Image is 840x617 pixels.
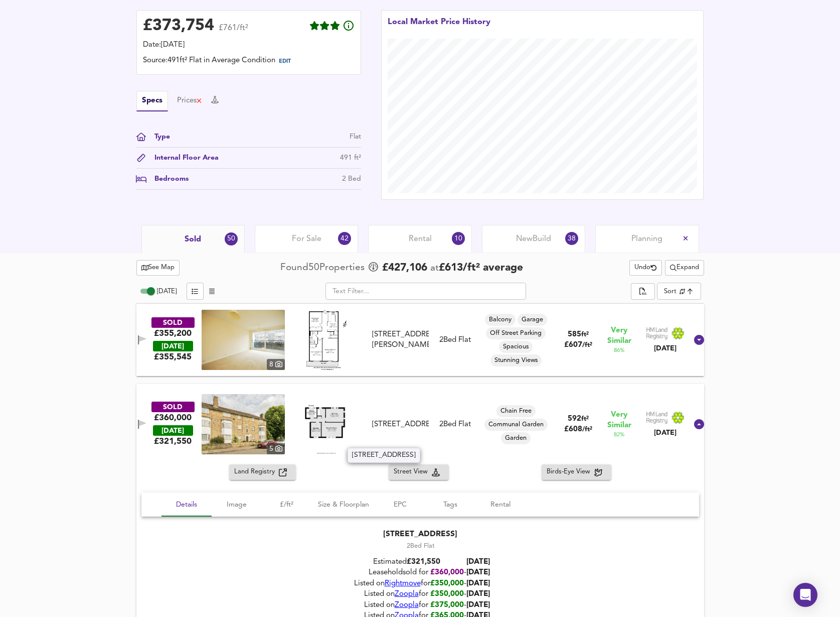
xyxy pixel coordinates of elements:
div: Open Intercom Messenger [793,583,817,607]
span: at [430,264,439,273]
span: EDIT [279,59,291,64]
div: 38 [565,232,578,245]
div: Off Street Parking [486,327,546,339]
div: Stunning Views [490,354,542,366]
b: [DATE] [466,558,489,566]
div: 491 ft² [340,153,361,163]
div: [DATE] [646,428,685,438]
span: Chain Free [496,407,536,416]
div: 2 Bed [342,174,361,184]
span: / ft² [582,342,592,348]
span: Expand [670,262,699,274]
div: Communal Garden [484,419,548,431]
div: [DATE] [646,343,685,353]
span: Rental [481,499,520,511]
a: Rightmove [384,580,420,587]
img: Land Registry [646,327,685,340]
div: 2 Bed Flat [439,335,471,345]
span: £ 608 [564,426,592,433]
span: Very Similar [607,410,631,431]
div: Sort [657,283,701,300]
div: Bedrooms [146,174,189,184]
div: Found 50 Propert ies [280,261,367,275]
button: Prices [177,95,203,106]
button: Undo [629,260,662,276]
div: SOLD [151,402,195,412]
span: [DATE] [157,288,177,295]
span: £ 355,545 [154,351,192,362]
span: EPC [381,499,419,511]
button: Land Registry [229,464,296,480]
div: Source: 491ft² Flat in Average Condition [143,55,355,68]
div: [DATE] [153,341,193,351]
div: [DATE] [153,425,193,436]
div: split button [665,260,704,276]
span: Stunning Views [490,356,542,365]
button: Specs [136,91,168,111]
span: £ 321,550 [406,558,440,566]
span: Rental [409,233,432,244]
div: split button [631,283,655,300]
div: Listed on for - [351,578,489,589]
div: Listed on for - [351,600,489,610]
span: £ 427,106 [382,261,427,276]
span: [DATE] [466,580,489,587]
button: Street View [389,464,449,480]
div: SOLD£355,200 [DATE]£355,545property thumbnail 8 Floorplan[STREET_ADDRESS][PERSON_NAME]2Bed FlatBa... [136,304,704,376]
div: 5 [267,443,285,454]
div: £ 373,754 [143,19,214,34]
span: Very Similar [607,325,631,346]
span: Tags [431,499,469,511]
span: ft² [581,331,589,338]
div: Chain Free [496,405,536,417]
div: SOLD [151,317,195,328]
span: Spacious [499,342,533,351]
span: For Sale [292,233,321,244]
a: Zoopla [394,601,418,609]
span: Sold [185,234,201,245]
div: £360,000 [154,412,192,423]
span: Land Registry [234,466,279,478]
div: Flat [350,132,361,142]
img: property thumbnail [202,310,285,370]
button: See Map [136,260,180,276]
span: See Map [141,262,175,274]
span: Communal Garden [484,420,548,429]
input: Text Filter... [325,283,526,300]
span: 592 [568,415,581,423]
svg: Show Details [693,334,705,346]
span: Image [218,499,256,511]
span: [DATE] [466,569,489,577]
span: 585 [568,331,581,338]
span: Undo [634,262,657,274]
span: Details [167,499,206,511]
div: Sort [664,287,677,296]
a: Zoopla [394,591,418,598]
div: Estimated [351,557,489,567]
span: £375,000 [430,601,463,609]
span: New Build [516,233,551,244]
img: Land Registry [646,411,685,424]
a: property thumbnail 8 [202,310,285,370]
button: Expand [665,260,704,276]
div: Internal Floor Area [146,153,219,163]
span: Street View [394,466,432,478]
div: Listed on for - [351,589,489,600]
span: Garden [501,434,531,443]
div: Date: [DATE] [143,40,355,51]
span: £761/ft² [219,24,248,39]
img: Floorplan [306,310,347,370]
div: Garden [501,432,531,444]
span: £ 360,000 [430,569,463,577]
span: 86 % [614,346,624,354]
span: ft² [581,416,589,422]
span: £/ft² [268,499,306,511]
div: Local Market Price History [388,17,490,39]
span: £ 607 [564,341,592,349]
div: Type [146,132,170,142]
div: [STREET_ADDRESS] [372,419,429,430]
div: 50 [225,232,238,245]
img: Floorplan [305,394,349,454]
a: property thumbnail 5 [202,394,285,454]
div: Balcony [485,314,516,326]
